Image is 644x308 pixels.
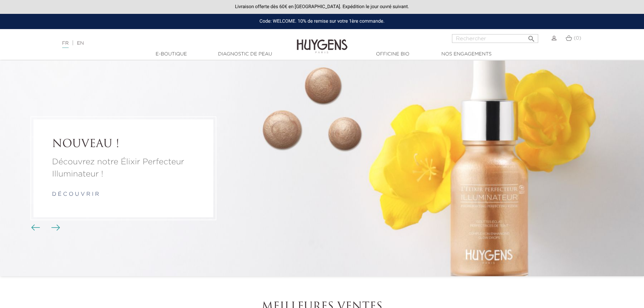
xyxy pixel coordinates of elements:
[34,223,56,233] div: Boutons du carrousel
[452,34,538,43] input: Rechercher
[138,51,205,58] a: E-Boutique
[574,36,581,41] span: (0)
[77,41,84,46] a: EN
[297,28,348,54] img: Huygens
[359,51,427,58] a: Officine Bio
[52,138,195,151] a: NOUVEAU !
[527,33,535,41] i: 
[62,41,69,48] a: FR
[433,51,500,58] a: Nos engagements
[211,51,279,58] a: Diagnostic de peau
[59,39,263,47] div: |
[525,32,538,41] button: 
[52,192,99,197] a: d é c o u v r i r
[52,156,195,181] a: Découvrez notre Élixir Perfecteur Illuminateur !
